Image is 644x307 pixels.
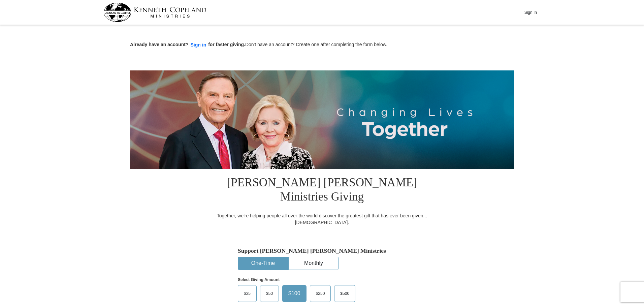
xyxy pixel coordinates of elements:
[313,288,328,299] span: $250
[213,212,431,226] div: Together, we're helping people all over the world discover the greatest gift that has ever been g...
[289,257,339,270] button: Monthly
[337,288,353,299] span: $500
[130,42,245,47] strong: Already have an account? for faster giving.
[238,247,406,254] h5: Support [PERSON_NAME] [PERSON_NAME] Ministries
[238,257,288,270] button: One-Time
[130,41,514,49] p: Don't have an account? Create one after completing the form below.
[263,288,276,299] span: $50
[238,277,280,282] strong: Select Giving Amount
[103,3,206,22] img: kcm-header-logo.svg
[240,288,254,299] span: $25
[520,7,541,18] button: Sign In
[285,288,304,299] span: $100
[189,41,208,49] button: Sign in
[213,169,431,212] h1: [PERSON_NAME] [PERSON_NAME] Ministries Giving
